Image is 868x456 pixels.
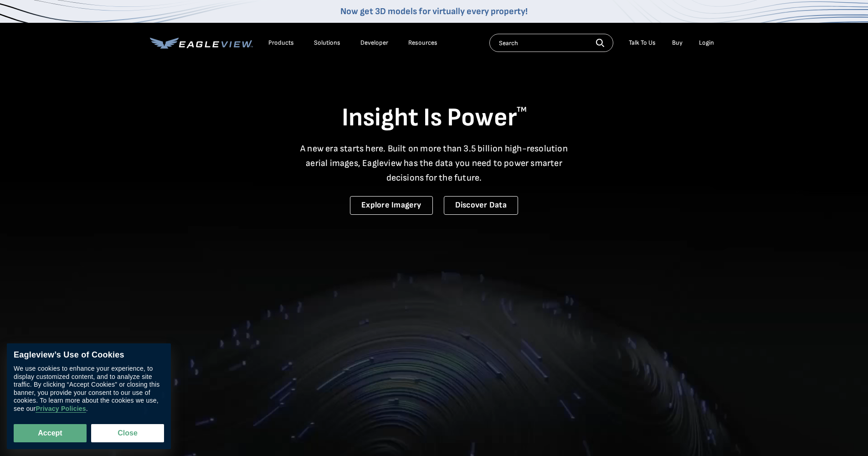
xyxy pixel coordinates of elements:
[36,405,86,413] a: Privacy Policies
[91,424,164,442] button: Close
[629,39,656,47] div: Talk To Us
[350,196,433,215] a: Explore Imagery
[444,196,518,215] a: Discover Data
[14,365,164,413] div: We use cookies to enhance your experience, to display customized content, and to analyze site tra...
[517,105,527,114] sup: TM
[14,350,164,360] div: Eagleview’s Use of Cookies
[408,39,437,47] div: Resources
[295,141,574,185] p: A new era starts here. Built on more than 3.5 billion high-resolution aerial images, Eagleview ha...
[268,39,294,47] div: Products
[14,424,87,442] button: Accept
[672,39,683,47] a: Buy
[699,39,714,47] div: Login
[340,6,528,17] a: Now get 3D models for virtually every property!
[314,39,340,47] div: Solutions
[489,34,613,52] input: Search
[360,39,388,47] a: Developer
[150,102,719,134] h1: Insight Is Power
